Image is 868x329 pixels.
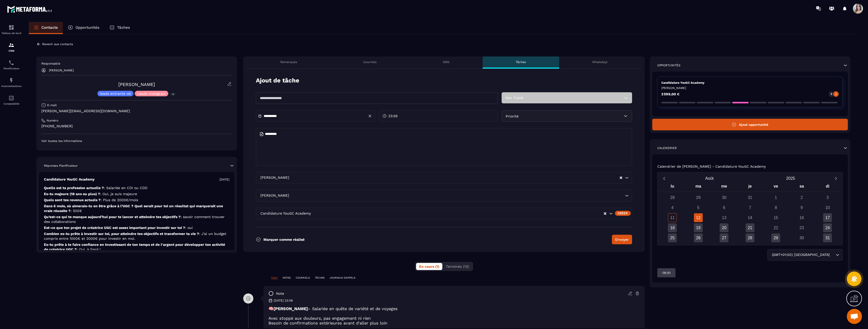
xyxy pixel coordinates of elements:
a: formationformationTableau de bord [1,21,21,38]
p: note [276,291,284,296]
div: 29 [694,193,703,202]
div: 30 [797,233,806,242]
a: Contacts [29,22,63,34]
span: Non Traité [505,96,523,100]
button: Open years overlay [750,174,831,183]
input: Search for option [312,211,603,216]
p: Leads Instagram [137,92,166,95]
img: formation [8,24,14,31]
div: 12 [694,213,703,222]
img: scheduler [8,60,14,66]
div: 14 [746,213,754,222]
div: 17 [823,213,832,222]
p: Tableau de bord [1,32,21,35]
p: TÂCHES [315,276,324,280]
p: NOTES [283,276,291,280]
div: 31 [823,233,832,242]
span: Candidature YouGC Academy [259,211,312,216]
div: 9 [797,203,806,212]
h3: 🧠 – Salariée en quête de variété et de voyages [268,306,640,311]
p: COURRIELS [296,276,310,280]
p: [PERSON_NAME] [661,86,839,90]
div: 22 [771,223,780,232]
p: TOUT [271,276,278,280]
p: Es-tu majeure (18 ans ou plus) ? [44,192,229,196]
p: Voir toutes les informations [41,139,232,143]
p: [PHONE_NUMBER] [41,124,232,129]
div: me [711,183,737,192]
button: Next month [831,175,840,182]
div: 29 [771,233,780,242]
div: 1 [771,193,780,202]
div: 23 [797,223,806,232]
p: 2 [831,92,832,96]
p: Numéro [47,118,58,123]
p: Courriels [363,60,376,64]
p: Marquer comme réalisé [263,237,305,242]
img: logo [7,5,52,14]
a: schedulerschedulerPlanificateur [1,56,21,74]
p: Calendrier [657,146,677,150]
a: [PERSON_NAME] [118,82,155,87]
div: Calendar days [660,193,840,242]
a: formationformationCRM [1,38,21,56]
p: Combien es-tu prête à investir sur toi, pour atteindre tes objectifs et transformer ta vie ? [44,231,229,241]
div: 25 [668,233,677,242]
p: 2 599,00 € [661,92,680,96]
input: Search for option [290,175,619,181]
p: Candidature YouGC Academy [44,177,95,182]
p: Contacts [41,25,58,30]
div: ma [685,183,711,192]
p: [PERSON_NAME][EMAIL_ADDRESS][DOMAIN_NAME] [41,109,232,113]
span: : Oui, à fond ! [77,247,101,251]
div: ve [763,183,789,192]
div: 10 [823,203,832,212]
input: Search for option [831,252,834,258]
div: 21 [746,223,754,232]
div: sa [789,183,815,192]
span: [PERSON_NAME] [259,193,290,198]
div: 7 [746,203,754,212]
div: 13 [720,213,728,222]
p: 09:30 [662,271,670,275]
p: Remarques [280,60,297,64]
p: Calendrier de [PERSON_NAME] - Candidature YouGC Academy [657,164,766,168]
p: Comptabilité [1,102,21,105]
strong: [PERSON_NAME] [274,306,308,311]
div: 19 [694,223,703,232]
p: Automatisations [1,85,21,87]
p: E-mail [47,103,57,107]
div: 27 [720,233,728,242]
span: : Oui, je suis majeure [100,192,137,196]
div: Search for option [256,190,632,201]
div: 24 [823,223,832,232]
div: 6 [720,203,728,212]
a: Tâches [104,22,135,34]
p: [PERSON_NAME] [49,69,74,72]
span: : Plus de 2000€/mois [101,198,138,202]
p: Quels sont tes revenus actuels ? [44,198,229,202]
div: 30 [720,193,728,202]
div: 11 [668,213,677,222]
p: [DATE] 23:58 [274,298,293,303]
div: 26 [694,233,703,242]
p: Réponses Planificateur [44,164,78,168]
div: lu [660,183,685,192]
h3: Avec stoppé aux douleurs, pas engagement ni rien [268,316,640,321]
div: Search for option [767,249,843,261]
div: 28 [746,233,754,242]
p: Responsable [41,62,232,66]
span: : 500€ [71,209,82,213]
p: [DATE] [220,177,229,182]
span: 23:59 [388,113,398,118]
p: leads entrants vsl [100,92,131,95]
span: [PERSON_NAME] [259,175,290,181]
a: automationsautomationsAutomatisations [1,74,21,91]
div: di [815,183,840,192]
p: Quelle est ta profession actuelle ? [44,186,229,190]
p: Dans 6 mois, où aimerais-tu en être grâce à l’UGC ? Quel serait pour toi un résultat qui marquera... [44,204,229,213]
div: 2 [797,193,806,202]
div: 4 [668,203,677,212]
div: Search for option [256,208,632,219]
p: Opportunités [657,63,681,67]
